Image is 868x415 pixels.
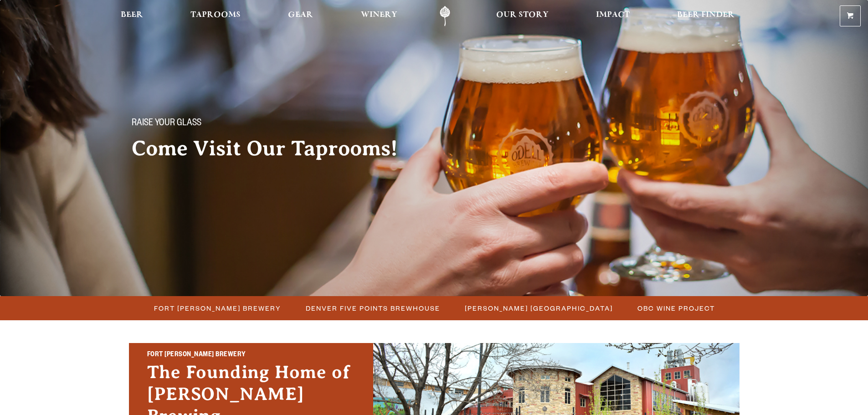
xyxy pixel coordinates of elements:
[355,6,403,26] a: Winery
[677,11,734,19] span: Beer Finder
[428,6,462,26] a: Odell Home
[147,349,355,361] h2: Fort [PERSON_NAME] Brewery
[671,6,740,26] a: Beer Finder
[115,6,149,26] a: Beer
[121,11,143,19] span: Beer
[459,302,617,315] a: [PERSON_NAME] [GEOGRAPHIC_DATA]
[282,6,319,26] a: Gear
[590,6,636,26] a: Impact
[361,11,397,19] span: Winery
[132,118,201,130] span: Raise your glass
[149,302,286,315] a: Fort [PERSON_NAME] Brewery
[596,11,630,19] span: Impact
[300,302,445,315] a: Denver Five Points Brewhouse
[288,11,313,19] span: Gear
[632,302,719,315] a: OBC Wine Project
[637,302,715,315] span: OBC Wine Project
[306,302,440,315] span: Denver Five Points Brewhouse
[465,302,613,315] span: [PERSON_NAME] [GEOGRAPHIC_DATA]
[190,11,241,19] span: Taprooms
[154,302,281,315] span: Fort [PERSON_NAME] Brewery
[132,137,416,160] h2: Come Visit Our Taprooms!
[496,11,549,19] span: Our Story
[490,6,555,26] a: Our Story
[185,6,247,26] a: Taprooms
